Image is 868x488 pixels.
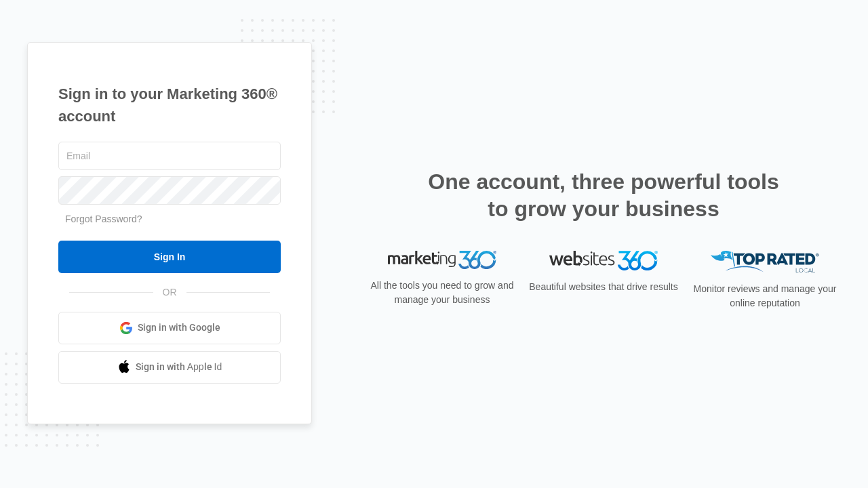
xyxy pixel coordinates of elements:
[388,251,496,270] img: Marketing 360
[58,312,281,344] a: Sign in with Google
[58,142,281,170] input: Email
[549,251,658,270] img: Websites 360
[58,241,281,273] input: Sign In
[138,321,220,335] span: Sign in with Google
[58,351,281,384] a: Sign in with Apple Id
[366,279,518,307] p: All the tools you need to grow and manage your business
[153,285,186,300] span: OR
[136,360,222,374] span: Sign in with Apple Id
[689,282,841,310] p: Monitor reviews and manage your online reputation
[711,251,819,273] img: Top Rated Local
[424,168,783,222] h2: One account, three powerful tools to grow your business
[58,83,281,127] h1: Sign in to your Marketing 360® account
[65,213,142,224] a: Forgot Password?
[528,280,679,294] p: Beautiful websites that drive results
